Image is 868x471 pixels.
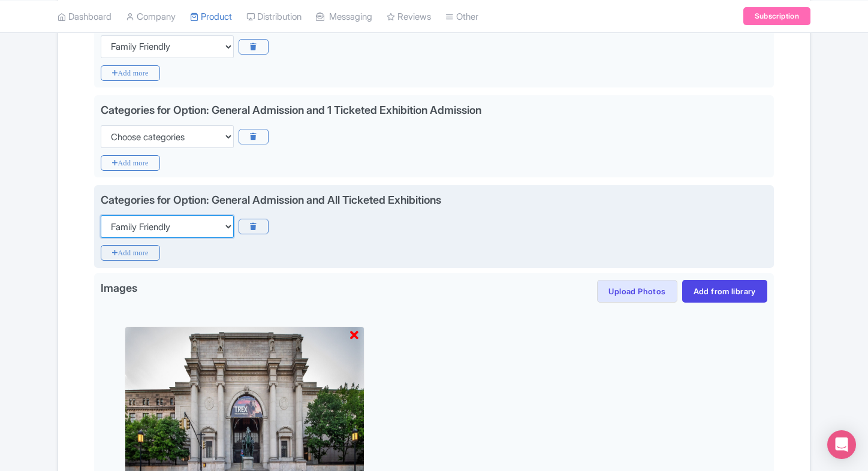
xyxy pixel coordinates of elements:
[101,280,137,299] span: Images
[101,104,481,116] div: Categories for Option: General Admission and 1 Ticketed Exhibition Admission
[101,194,441,206] div: Categories for Option: General Admission and All Ticketed Exhibitions
[682,280,767,303] a: Add from library
[101,245,160,261] i: Add more
[101,65,160,81] i: Add more
[597,280,677,303] button: Upload Photos
[743,7,810,25] a: Subscription
[827,430,856,459] div: Open Intercom Messenger
[101,155,160,171] i: Add more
